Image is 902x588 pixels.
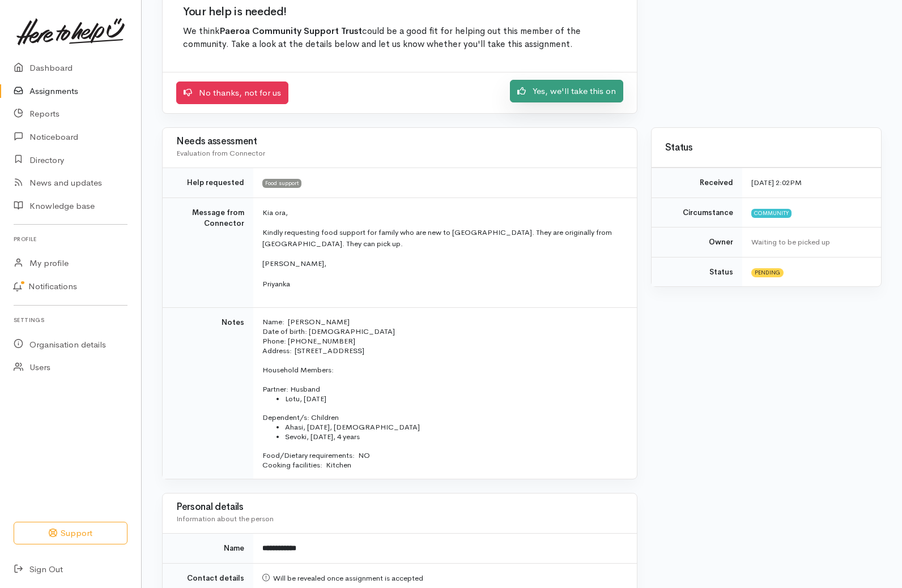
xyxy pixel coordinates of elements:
[163,534,253,564] td: Name
[262,384,623,394] p: Partner: Husband
[163,198,253,308] td: Message from Connector
[262,365,623,375] p: Household Members:
[510,80,623,103] a: Yes, we'll take this on
[176,81,288,105] a: No thanks, not for us
[262,450,623,470] p: Food/Dietary requirements: NO Cooking facilities: Kitchen
[183,25,616,51] p: We think could be a good fit for helping out this member of the community. Take a look at the det...
[183,6,616,18] h2: Your help is needed!
[665,143,867,153] h3: Status
[176,502,623,513] h3: Personal details
[262,413,623,422] p: Dependent/s: Children
[751,237,867,248] div: Waiting to be picked up
[262,258,623,269] p: [PERSON_NAME],
[219,25,362,37] b: Paeroa Community Support Trust
[262,179,301,188] span: Food support
[163,168,253,198] td: Help requested
[262,207,623,218] p: Kia ora,
[262,317,623,346] p: Name: [PERSON_NAME] Date of birth: [DEMOGRAPHIC_DATA] Phone: [PHONE_NUMBER]
[652,168,742,198] td: Received
[285,394,623,404] li: Lotu, [DATE]
[262,278,623,290] p: Priyanka
[285,422,623,432] li: Ahasi, [DATE], [DEMOGRAPHIC_DATA]
[751,209,792,218] span: Community
[14,312,127,328] h6: Settings
[751,178,802,187] time: [DATE] 2:02PM
[176,136,623,147] h3: Needs assessment
[652,257,742,286] td: Status
[285,432,623,441] li: Sevoki, [DATE], 4 years
[652,198,742,228] td: Circumstance
[262,227,623,249] p: Kindly requesting food support for family who are new to [GEOGRAPHIC_DATA]. They are originally f...
[176,148,265,158] span: Evaluation from Connector
[751,268,784,277] span: Pending
[14,231,127,247] h6: Profile
[163,308,253,479] td: Notes
[176,514,274,523] span: Information about the person
[262,346,623,355] p: Address: [STREET_ADDRESS]
[652,228,742,257] td: Owner
[14,522,127,545] button: Support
